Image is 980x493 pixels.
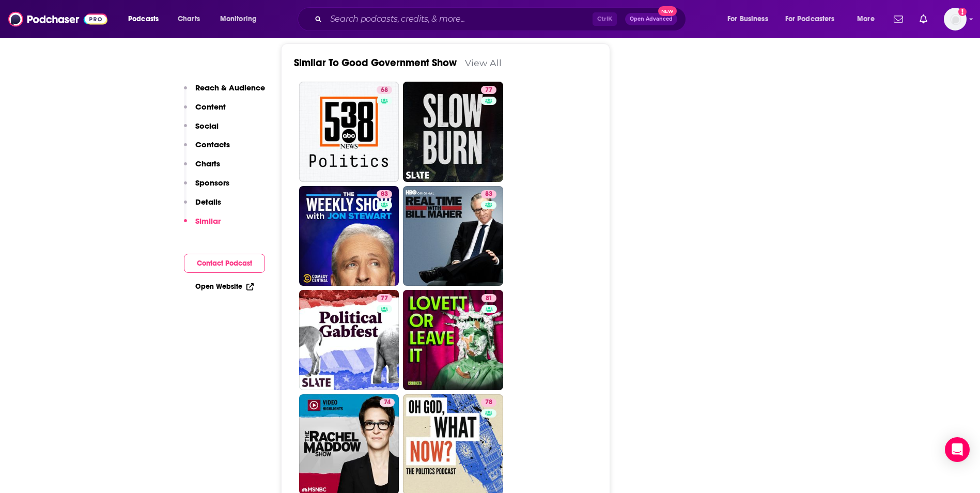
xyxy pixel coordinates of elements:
[195,216,221,226] p: Similar
[184,140,230,159] button: Contacts
[195,159,220,168] p: Charts
[195,282,254,291] a: Open Website
[171,11,206,27] a: Charts
[178,12,200,26] span: Charts
[299,290,399,390] a: 77
[381,85,388,96] span: 68
[326,11,593,27] input: Search podcasts, credits, & more...
[121,11,172,27] button: open menu
[307,7,696,31] div: Search podcasts, credits, & more...
[195,83,265,93] p: Reach & Audience
[485,189,492,199] span: 83
[785,12,835,26] span: For Podcasters
[915,10,931,28] a: Show notifications dropdown
[481,190,496,198] a: 83
[403,290,503,390] a: 81
[944,8,967,30] img: User Profile
[625,13,677,25] button: Open AdvancedNew
[195,102,226,112] p: Content
[958,8,967,16] svg: Add a profile image
[213,11,270,27] button: open menu
[294,56,457,69] a: Similar To Good Government Show
[485,85,492,96] span: 77
[299,82,399,182] a: 68
[465,57,502,68] a: View All
[720,11,781,27] button: open menu
[779,11,850,27] button: open menu
[299,186,399,286] a: 83
[403,82,503,182] a: 77
[377,294,392,302] a: 77
[850,11,888,27] button: open menu
[381,189,388,199] span: 83
[384,397,391,408] span: 74
[195,178,229,188] p: Sponsors
[945,437,970,462] div: Open Intercom Messenger
[184,216,221,235] button: Similar
[481,294,496,302] a: 81
[184,178,229,197] button: Sponsors
[380,398,395,407] a: 74
[184,83,265,102] button: Reach & Audience
[857,12,875,26] span: More
[593,12,617,26] span: Ctrl K
[727,12,768,26] span: For Business
[381,294,388,304] span: 77
[195,140,230,149] p: Contacts
[184,102,226,121] button: Content
[658,6,677,16] span: New
[486,294,492,304] span: 81
[485,397,492,408] span: 78
[890,10,907,28] a: Show notifications dropdown
[184,197,221,216] button: Details
[481,398,496,407] a: 78
[377,86,392,94] a: 68
[184,121,219,140] button: Social
[403,186,503,286] a: 83
[195,197,221,207] p: Details
[481,86,496,94] a: 77
[184,254,265,273] button: Contact Podcast
[220,12,257,26] span: Monitoring
[128,12,159,26] span: Podcasts
[377,190,392,198] a: 83
[944,8,967,30] button: Show profile menu
[8,9,107,29] img: Podchaser - Follow, Share and Rate Podcasts
[195,121,219,131] p: Social
[184,159,220,178] button: Charts
[944,8,967,30] span: Logged in as AlexMerceron
[630,17,673,22] span: Open Advanced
